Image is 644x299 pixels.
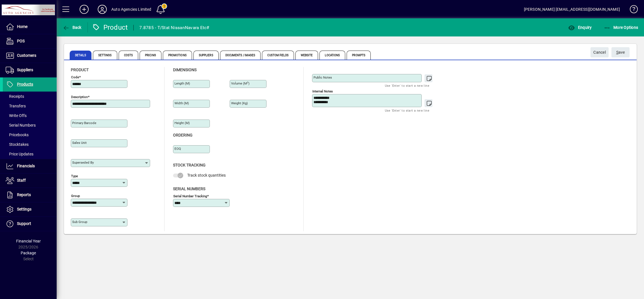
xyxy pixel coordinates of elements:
[21,251,36,255] span: Package
[3,111,57,120] a: Write Offs
[139,23,209,32] div: 7.8785 - T/Stat NissanNavara Etc#
[6,104,26,108] span: Transfers
[6,113,27,118] span: Write Offs
[3,63,57,77] a: Suppliers
[347,51,371,60] span: Prompts
[602,22,640,32] button: More Options
[173,68,197,72] span: Dimensions
[220,51,261,60] span: Documents / Images
[17,221,31,226] span: Support
[70,51,91,60] span: Details
[173,187,205,191] span: Serial Numbers
[17,164,35,168] span: Financials
[3,149,57,159] a: Price Updates
[173,194,207,198] mat-label: Serial Number tracking
[590,47,609,57] button: Cancel
[71,75,79,79] mat-label: Code
[119,51,138,60] span: Costs
[63,25,82,30] span: Back
[72,220,87,224] mat-label: Sub group
[3,140,57,149] a: Stocktakes
[193,51,219,60] span: Suppliers
[3,130,57,140] a: Pricebooks
[61,22,83,32] button: Back
[71,68,89,72] span: Product
[262,51,294,60] span: Custom Fields
[611,47,630,57] button: Save
[616,50,619,55] span: S
[17,68,33,72] span: Suppliers
[72,161,94,164] mat-label: Superseded by
[3,202,57,216] a: Settings
[72,141,87,145] mat-label: Sales unit
[17,82,33,86] span: Products
[3,34,57,48] a: POS
[6,152,33,156] span: Price Updates
[616,48,625,57] span: ave
[312,89,333,93] mat-label: Internal Notes
[17,192,31,197] span: Reports
[72,121,96,125] mat-label: Primary barcode
[3,174,57,188] a: Staff
[6,142,29,147] span: Stocktakes
[17,207,31,211] span: Settings
[17,39,25,43] span: POS
[174,147,181,151] mat-label: EOQ
[140,51,161,60] span: Pricing
[187,173,226,177] span: Track stock quantities
[231,101,248,105] mat-label: Weight (Kg)
[71,95,88,99] mat-label: Description
[295,51,318,60] span: Website
[3,159,57,173] a: Financials
[163,51,192,60] span: Promotions
[231,81,250,85] mat-label: Volume (m )
[247,81,248,84] sup: 3
[3,92,57,101] a: Receipts
[3,217,57,231] a: Support
[3,188,57,202] a: Reports
[17,53,36,58] span: Customers
[385,107,429,114] mat-hint: Use 'Enter' to start a new line
[626,1,637,19] a: Knowledge Base
[174,101,189,105] mat-label: Width (m)
[6,123,36,127] span: Serial Numbers
[71,194,80,198] mat-label: Group
[6,94,24,99] span: Receipts
[6,133,29,137] span: Pricebooks
[174,121,190,125] mat-label: Height (m)
[93,4,111,14] button: Profile
[604,25,638,30] span: More Options
[3,49,57,63] a: Customers
[319,51,345,60] span: Locations
[71,174,78,178] mat-label: Type
[3,20,57,34] a: Home
[3,101,57,111] a: Transfers
[17,178,26,183] span: Staff
[174,81,190,85] mat-label: Length (m)
[385,82,429,89] mat-hint: Use 'Enter' to start a new line
[17,24,27,29] span: Home
[173,133,193,137] span: Ordering
[111,5,152,14] div: Auto Agencies Limited
[3,120,57,130] a: Serial Numbers
[567,22,593,32] button: Enquiry
[524,5,620,14] div: [PERSON_NAME] [EMAIL_ADDRESS][DOMAIN_NAME]
[568,25,592,30] span: Enquiry
[93,51,117,60] span: Settings
[173,163,206,167] span: Stock Tracking
[75,4,93,14] button: Add
[593,48,606,57] span: Cancel
[314,75,332,79] mat-label: Public Notes
[92,23,128,32] div: Product
[16,239,41,243] span: Financial Year
[57,22,88,32] app-page-header-button: Back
